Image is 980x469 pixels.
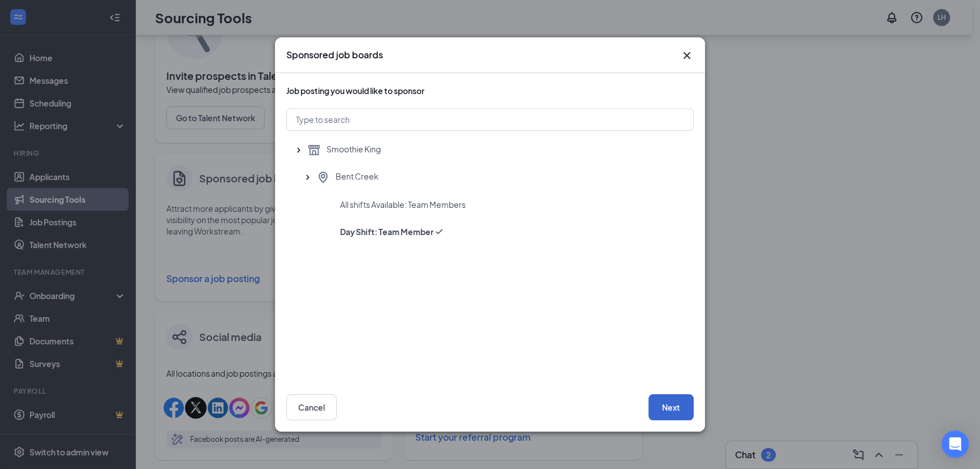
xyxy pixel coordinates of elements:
span: Bent Creek [336,170,379,184]
svg: LocationPin [316,170,330,184]
h3: Sponsored job boards [286,49,383,61]
span: Day Shift: Team Member [340,226,433,237]
div: Open Intercom Messenger [942,430,969,458]
span: Job posting you would like to sponsor [286,86,424,96]
svg: Cross [680,49,694,62]
button: Close [680,49,694,62]
svg: Shop [307,143,321,157]
span: Smoothie King [326,143,381,157]
svg: Checkmark [433,226,445,237]
button: Cancel [286,394,337,420]
input: Type to search [286,108,694,131]
svg: SmallChevronUp [302,172,313,183]
svg: SmallChevronUp [293,144,304,156]
span: All shifts Available: Team Members [340,199,466,210]
button: Next [648,394,694,420]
